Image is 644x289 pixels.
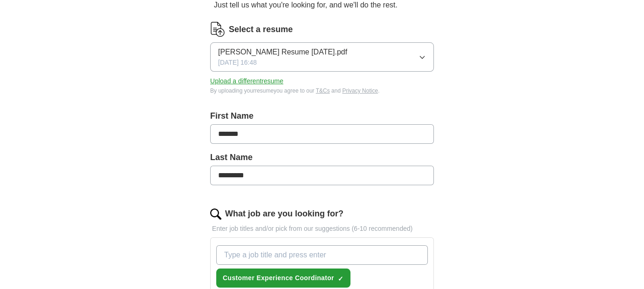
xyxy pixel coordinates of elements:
p: Enter job titles and/or pick from our suggestions (6-10 recommended) [210,224,434,234]
button: Customer Experience Coordinator✓ [216,269,350,288]
span: ✓ [338,275,343,282]
span: Customer Experience Coordinator [223,273,334,283]
a: T&Cs [316,87,330,94]
div: By uploading your resume you agree to our and . [210,87,434,95]
button: [PERSON_NAME] Resume [DATE].pdf[DATE] 16:48 [210,42,434,72]
button: Upload a differentresume [210,76,283,86]
span: [PERSON_NAME] Resume [DATE].pdf [218,47,347,58]
label: Last Name [210,151,434,164]
span: [DATE] 16:48 [218,58,257,67]
label: First Name [210,110,434,122]
input: Type a job title and press enter [216,245,428,265]
label: What job are you looking for? [225,208,343,220]
a: Privacy Notice [342,87,378,94]
img: search.png [210,208,221,220]
img: CV Icon [210,22,225,37]
label: Select a resume [229,23,293,36]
